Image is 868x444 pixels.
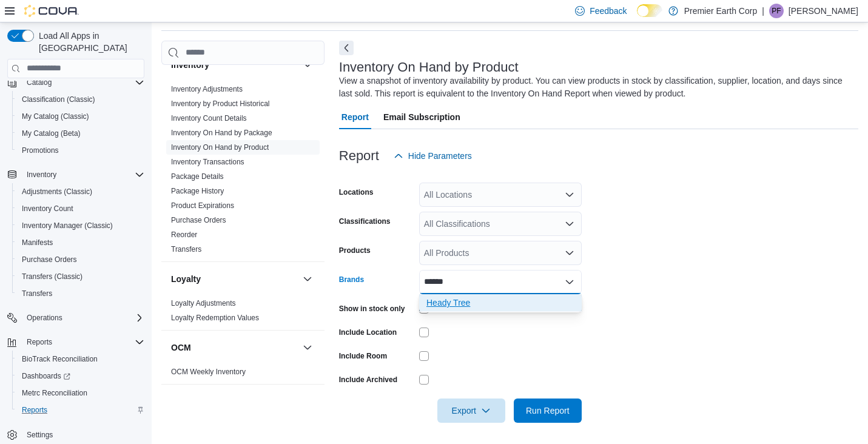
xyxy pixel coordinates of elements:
span: Inventory Count Details [171,113,247,123]
span: Metrc Reconciliation [22,388,87,398]
span: Promotions [17,143,144,158]
span: Inventory by Product Historical [171,99,270,109]
label: Locations [339,187,374,197]
span: Dashboards [17,369,144,383]
a: Loyalty Redemption Values [171,314,259,322]
a: Classification (Classic) [17,92,100,107]
label: Include Location [339,328,397,337]
button: Transfers (Classic) [12,268,149,285]
img: Cova [24,5,79,17]
a: Manifests [17,235,58,250]
div: Choose from the following options [419,294,582,312]
label: Include Room [339,351,387,361]
button: Open list of options [565,219,574,229]
span: Heady Tree [426,297,574,309]
span: BioTrack Reconciliation [22,354,98,364]
a: Reorder [171,230,197,239]
span: My Catalog (Classic) [17,109,144,124]
a: Inventory On Hand by Package [171,129,272,137]
h3: Pricing [171,395,200,408]
span: Export [445,399,498,423]
span: Inventory Manager (Classic) [17,218,144,233]
a: Inventory by Product Historical [171,99,270,108]
button: Promotions [12,142,149,159]
a: Purchase Orders [17,252,82,267]
div: OCM [161,365,325,384]
button: Heady Tree [419,294,582,312]
span: Catalog [27,78,52,87]
button: Settings [2,426,149,443]
button: Reports [22,335,57,349]
span: Dashboards [22,371,70,381]
span: Classification (Classic) [17,92,144,107]
button: Purchase Orders [12,251,149,268]
label: Include Archived [339,375,397,385]
a: OCM Weekly Inventory [171,368,246,376]
button: Loyalty [300,272,315,286]
a: Transfers [171,245,201,254]
span: Transfers [22,289,52,298]
span: Email Subscription [383,105,460,129]
button: Inventory [171,59,298,71]
button: Adjustments (Classic) [12,183,149,200]
label: Classifications [339,217,391,226]
span: Loyalty Adjustments [171,298,236,308]
button: Reports [2,334,149,351]
a: Transfers [17,286,57,301]
button: Inventory [22,167,61,182]
span: Inventory On Hand by Product [171,143,269,152]
span: Inventory Count [22,204,73,214]
span: Purchase Orders [17,252,144,267]
a: My Catalog (Classic) [17,109,94,124]
button: Inventory [2,166,149,183]
a: My Catalog (Beta) [17,126,86,141]
label: Brands [339,275,364,284]
span: Purchase Orders [171,215,226,225]
a: Settings [22,428,58,442]
button: Close list of options [565,277,574,287]
p: [PERSON_NAME] [789,4,858,18]
span: Package Details [171,172,224,181]
button: My Catalog (Beta) [12,125,149,142]
button: Operations [22,311,67,325]
span: Hide Parameters [408,150,472,162]
a: Inventory Transactions [171,158,244,166]
button: Classification (Classic) [12,91,149,108]
span: Inventory [27,170,56,180]
label: Show in stock only [339,304,405,314]
span: Reports [22,405,47,415]
input: Dark Mode [637,4,662,17]
span: Settings [22,427,144,442]
button: BioTrack Reconciliation [12,351,149,368]
span: Classification (Classic) [22,95,95,104]
button: OCM [300,340,315,355]
a: Purchase Orders [171,216,226,224]
a: Dashboards [17,369,75,383]
button: Manifests [12,234,149,251]
span: Dark Mode [637,17,638,18]
a: Loyalty Adjustments [171,299,236,308]
a: Reports [17,403,52,417]
h3: Loyalty [171,273,201,285]
h3: Inventory On Hand by Product [339,60,519,75]
button: Next [339,41,354,55]
button: Run Report [514,399,582,423]
span: Loyalty Redemption Values [171,313,259,323]
button: Operations [2,309,149,326]
span: Adjustments (Classic) [17,184,144,199]
span: Purchase Orders [22,255,77,264]
button: Catalog [22,75,56,90]
span: Reorder [171,230,197,240]
h3: OCM [171,341,191,354]
label: Products [339,246,371,255]
a: Metrc Reconciliation [17,386,92,400]
span: Reports [22,335,144,349]
span: Metrc Reconciliation [17,386,144,400]
p: Premier Earth Corp [684,4,758,18]
span: Manifests [22,238,53,247]
button: My Catalog (Classic) [12,108,149,125]
span: Feedback [590,5,627,17]
button: Loyalty [171,273,298,285]
span: Run Report [526,405,570,417]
